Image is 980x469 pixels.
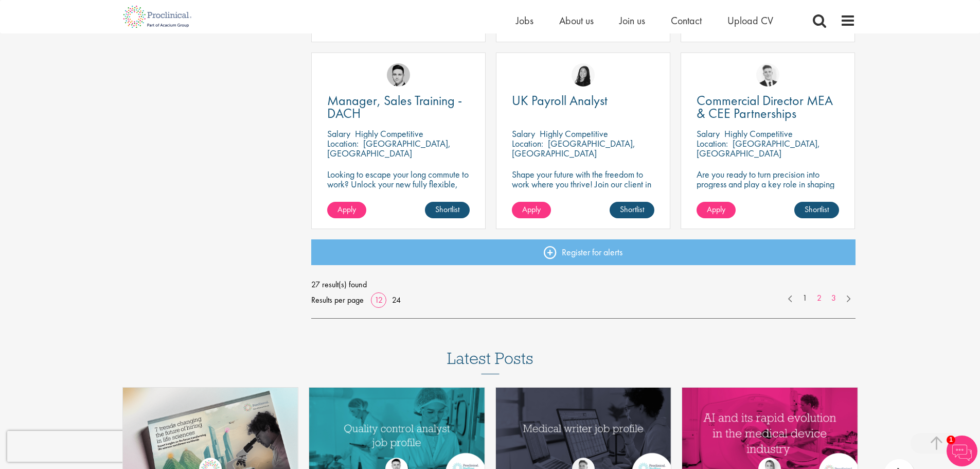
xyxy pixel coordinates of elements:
a: Join us [619,14,645,27]
img: Connor Lynes [387,63,410,86]
img: Chatbot [947,436,977,466]
h3: Latest Posts [447,350,533,374]
span: 27 result(s) found [311,277,856,292]
img: Numhom Sudsok [572,63,595,86]
p: [GEOGRAPHIC_DATA], [GEOGRAPHIC_DATA] [512,137,635,159]
p: Highly Competitive [540,128,608,140]
a: Contact [671,14,702,27]
span: 1 [947,436,955,444]
img: Nicolas Daniel [756,63,779,86]
a: Register for alerts [311,239,856,265]
a: 2 [812,292,827,304]
p: Highly Competitive [724,128,793,140]
span: Apply [337,204,356,215]
iframe: reCAPTCHA [7,431,139,462]
a: About us [559,14,594,27]
span: Location: [327,137,359,149]
a: 12 [371,294,386,305]
p: [GEOGRAPHIC_DATA], [GEOGRAPHIC_DATA] [697,137,820,159]
a: Apply [327,202,366,218]
p: Highly Competitive [355,128,423,140]
a: Jobs [516,14,533,27]
span: Results per page [311,292,364,308]
span: Apply [522,204,541,215]
a: Apply [512,202,551,218]
span: Salary [697,128,720,140]
a: 3 [826,292,841,304]
a: Shortlist [425,202,470,218]
span: Salary [512,128,535,140]
span: Apply [707,204,725,215]
span: Location: [697,137,728,149]
span: UK Payroll Analyst [512,92,608,109]
span: Salary [327,128,350,140]
p: Shape your future with the freedom to work where you thrive! Join our client in a hybrid role tha... [512,169,654,199]
span: Commercial Director MEA & CEE Partnerships [697,92,833,122]
p: Are you ready to turn precision into progress and play a key role in shaping the future of pharma... [697,169,839,199]
a: Apply [697,202,736,218]
a: 1 [797,292,812,304]
a: Shortlist [794,202,839,218]
span: Manager, Sales Training - DACH [327,92,462,122]
a: Upload CV [727,14,773,27]
p: Looking to escape your long commute to work? Unlock your new fully flexible, remote working posit... [327,169,470,209]
a: UK Payroll Analyst [512,94,654,107]
a: Commercial Director MEA & CEE Partnerships [697,94,839,120]
a: 24 [388,294,404,305]
a: Shortlist [610,202,654,218]
span: Location: [512,137,543,149]
p: [GEOGRAPHIC_DATA], [GEOGRAPHIC_DATA] [327,137,451,159]
a: Manager, Sales Training - DACH [327,94,470,120]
